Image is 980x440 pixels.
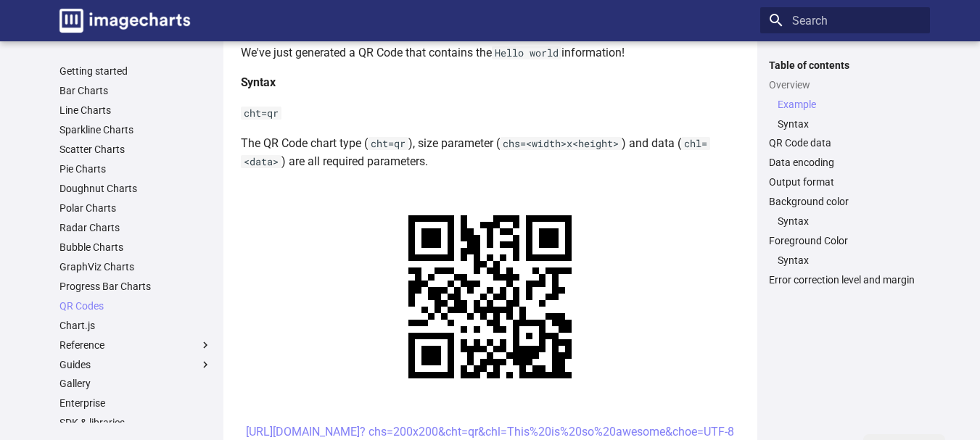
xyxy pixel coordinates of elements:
a: Line Charts [59,104,212,117]
a: Overview [769,78,921,91]
a: Radar Charts [59,221,212,234]
a: Background color [769,195,921,208]
a: [URL][DOMAIN_NAME]? chs=200x200&cht=qr&chl=This%20is%20so%20awesome&choe=UTF-8 [246,425,734,439]
code: cht=qr [241,107,281,120]
a: QR Code data [769,136,921,149]
label: Reference [59,339,212,352]
a: Bubble Charts [59,241,212,254]
img: logo [59,9,190,33]
nav: Table of contents [760,59,930,287]
nav: Overview [769,98,921,130]
img: chart [376,183,604,411]
a: Doughnut Charts [59,182,212,195]
code: cht=qr [368,137,408,150]
a: Enterprise [59,397,212,410]
a: Sparkline Charts [59,123,212,136]
code: Hello world [492,46,561,59]
a: SDK & libraries [59,416,212,429]
a: Image-Charts documentation [54,3,196,38]
code: chs=<width>x<height> [500,137,622,150]
a: QR Codes [59,299,212,312]
nav: Foreground Color [769,254,921,267]
a: Syntax [778,117,921,130]
a: Bar Charts [59,84,212,97]
p: The QR Code chart type ( ), size parameter ( ) and data ( ) are all required parameters. [241,134,740,171]
h4: Syntax [241,73,740,92]
a: Syntax [778,254,921,267]
nav: Background color [769,215,921,228]
p: We've just generated a QR Code that contains the information! [241,43,740,62]
a: Syntax [778,215,921,228]
a: Error correction level and margin [769,273,921,286]
label: Guides [59,358,212,371]
a: Pie Charts [59,162,212,175]
a: Polar Charts [59,202,212,215]
a: Data encoding [769,156,921,169]
a: Chart.js [59,319,212,332]
a: Scatter Charts [59,143,212,156]
a: Getting started [59,65,212,78]
a: Foreground Color [769,234,921,247]
input: Search [760,7,930,33]
a: Output format [769,175,921,188]
label: Table of contents [760,59,930,72]
a: Gallery [59,377,212,390]
a: Progress Bar Charts [59,280,212,293]
a: Example [778,98,921,111]
a: GraphViz Charts [59,260,212,273]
